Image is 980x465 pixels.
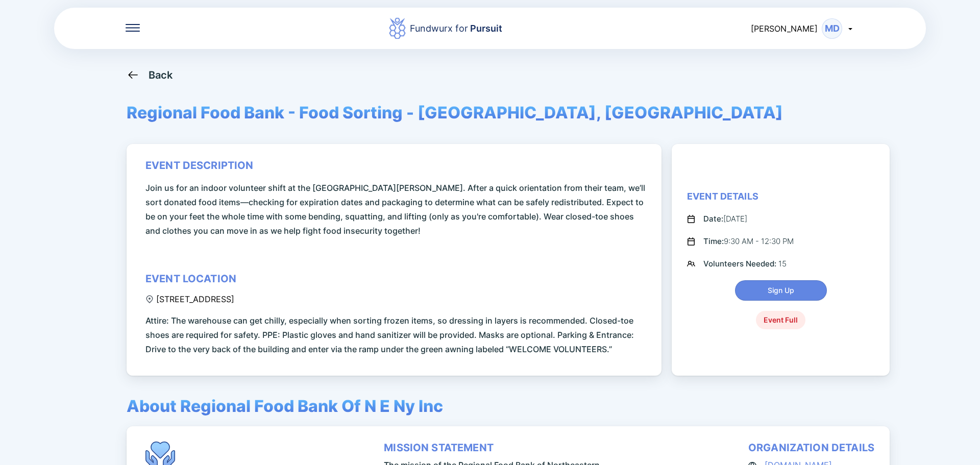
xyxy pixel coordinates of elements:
[703,236,724,246] span: Time:
[703,214,723,224] span: Date:
[384,442,494,454] div: mission statement
[687,190,758,203] div: Event Details
[149,69,173,81] div: Back
[735,280,827,301] button: Sign Up
[127,103,783,123] span: Regional Food Bank - Food Sorting - [GEOGRAPHIC_DATA], [GEOGRAPHIC_DATA]
[756,311,805,329] div: Event Full
[145,159,254,172] div: event description
[127,396,443,416] span: About Regional Food Bank Of N E Ny Inc
[145,313,646,356] span: Attire: The warehouse can get chilly, especially when sorting frozen items, so dressing in layers...
[703,213,747,225] div: [DATE]
[145,181,646,238] span: Join us for an indoor volunteer shift at the [GEOGRAPHIC_DATA][PERSON_NAME]. After a quick orient...
[703,235,794,248] div: 9:30 AM - 12:30 PM
[703,258,787,270] div: 15
[410,21,502,36] div: Fundwurx for
[468,23,502,34] span: Pursuit
[703,259,778,268] span: Volunteers Needed:
[751,23,818,34] span: [PERSON_NAME]
[145,294,234,304] div: [STREET_ADDRESS]
[145,273,236,285] div: event location
[822,18,842,39] div: MD
[768,285,794,296] span: Sign Up
[748,442,874,454] div: organization details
